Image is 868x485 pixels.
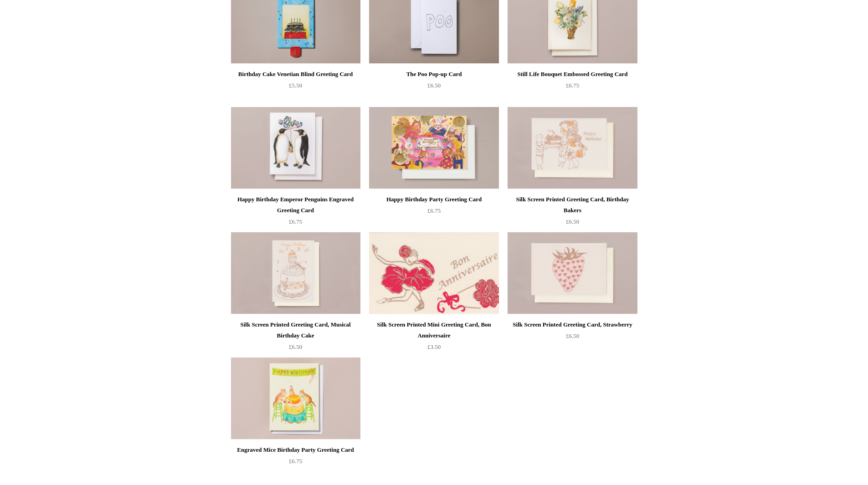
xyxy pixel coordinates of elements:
a: Silk Screen Printed Mini Greeting Card, Bon Anniversaire Silk Screen Printed Mini Greeting Card, ... [369,232,498,314]
a: Silk Screen Printed Greeting Card, Musical Birthday Cake Silk Screen Printed Greeting Card, Music... [231,232,360,314]
span: £6.50 [427,82,441,89]
a: Engraved Mice Birthday Party Greeting Card Engraved Mice Birthday Party Greeting Card [231,357,360,439]
a: Silk Screen Printed Mini Greeting Card, Bon Anniversaire £3.50 [369,319,498,357]
div: Silk Screen Printed Mini Greeting Card, Bon Anniversaire [371,319,496,341]
div: Still Life Bouquet Embossed Greeting Card [510,69,635,80]
a: Engraved Mice Birthday Party Greeting Card £6.75 [231,444,360,482]
a: Silk Screen Printed Greeting Card, Strawberry £6.50 [508,319,637,357]
span: £6.50 [289,343,302,350]
div: Silk Screen Printed Greeting Card, Strawberry [510,319,635,330]
a: Happy Birthday Party Greeting Card £6.75 [369,194,498,231]
span: £6.75 [289,218,302,225]
a: Still Life Bouquet Embossed Greeting Card £6.75 [508,69,637,106]
a: Silk Screen Printed Greeting Card, Birthday Bakers £6.50 [508,194,637,231]
div: The Poo Pop-up Card [371,69,496,80]
img: Silk Screen Printed Greeting Card, Strawberry [508,232,637,314]
span: £6.75 [427,207,441,214]
span: £5.50 [289,82,302,89]
img: Happy Birthday Emperor Penguins Engraved Greeting Card [231,107,360,189]
img: Silk Screen Printed Greeting Card, Musical Birthday Cake [231,232,360,314]
div: Silk Screen Printed Greeting Card, Musical Birthday Cake [233,319,358,341]
a: Silk Screen Printed Greeting Card, Musical Birthday Cake £6.50 [231,319,360,357]
span: £6.50 [566,332,579,339]
span: £6.50 [566,218,579,225]
span: £6.75 [289,458,302,465]
a: Silk Screen Printed Greeting Card, Strawberry Silk Screen Printed Greeting Card, Strawberry [508,232,637,314]
div: Silk Screen Printed Greeting Card, Birthday Bakers [510,194,635,216]
img: Silk Screen Printed Mini Greeting Card, Bon Anniversaire [369,232,498,314]
img: Engraved Mice Birthday Party Greeting Card [231,357,360,439]
div: Happy Birthday Party Greeting Card [371,194,496,205]
img: Happy Birthday Party Greeting Card [369,107,498,189]
a: The Poo Pop-up Card £6.50 [369,69,498,106]
a: Birthday Cake Venetian Blind Greeting Card £5.50 [231,69,360,106]
img: Silk Screen Printed Greeting Card, Birthday Bakers [508,107,637,189]
div: Birthday Cake Venetian Blind Greeting Card [233,69,358,80]
a: Silk Screen Printed Greeting Card, Birthday Bakers Silk Screen Printed Greeting Card, Birthday Ba... [508,107,637,189]
a: Happy Birthday Emperor Penguins Engraved Greeting Card Happy Birthday Emperor Penguins Engraved G... [231,107,360,189]
a: Happy Birthday Emperor Penguins Engraved Greeting Card £6.75 [231,194,360,231]
div: Engraved Mice Birthday Party Greeting Card [233,444,358,455]
span: £6.75 [566,82,579,89]
span: £3.50 [427,343,441,350]
div: Happy Birthday Emperor Penguins Engraved Greeting Card [233,194,358,216]
a: Happy Birthday Party Greeting Card Happy Birthday Party Greeting Card [369,107,498,189]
